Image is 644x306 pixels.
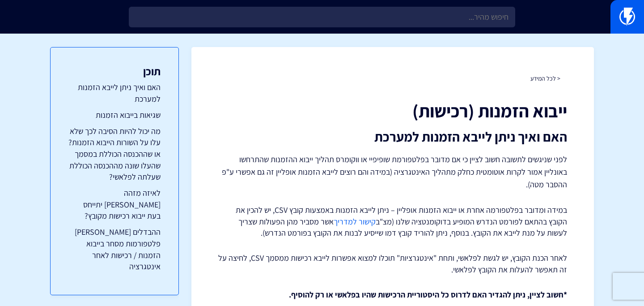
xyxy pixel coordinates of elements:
[68,125,161,183] a: מה יכול להיות הסיבה לכך שלא עלו על השורות הייבוא הזמנות? או שההכנסה הכוללת במסמך שהעלו שונה מההכנ...
[530,74,560,82] a: < לכל המידע
[289,289,567,300] strong: *חשוב לציין, ניתן להגדיר האם לדרוס כל היסטוריית הרכישות שהיו בפלאשי או רק להוסיף.
[68,65,161,77] h3: תוכן
[218,252,567,275] p: לאחר הכנת הקובץ, יש לגשת לפלאשי, ותחת "אינטגרציות" תוכלו למצוא אפשרות לייבא רכישות ממסמך CSV, לחי...
[68,187,161,222] a: לאיזה מזהה [PERSON_NAME] יתייחס בעת ייבוא רכישות מקובץ?
[68,109,161,121] a: שגיאות בייבוא הזמנות
[218,204,567,239] p: במידה ומדובר בפלטפורמה אחרת או ייבוא הזמנות אופליין – ניתן לייבא הזמנות באמצעות קובץ CSV, יש להכי...
[218,129,567,144] h2: האם ואיך ניתן לייבא הזמנות למערכת
[68,82,161,104] a: האם ואיך ניתן לייבא הזמנות למערכת
[68,226,161,272] a: ההבדלים [PERSON_NAME] פלטפורמות מסחר בייבוא הזמנות / רכישות לאחר אינטגרציה
[218,153,567,191] p: לפני שניגשים לתשובה חשוב לציין כי אם מדובר בפלטפורמת שופיפיי או ווקומרס תהליך ייבוא ההזמנות שהתרח...
[129,7,515,27] input: חיפוש מהיר...
[218,101,567,121] h1: ייבוא הזמנות (רכישות)
[334,216,376,227] a: קישור למדריך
